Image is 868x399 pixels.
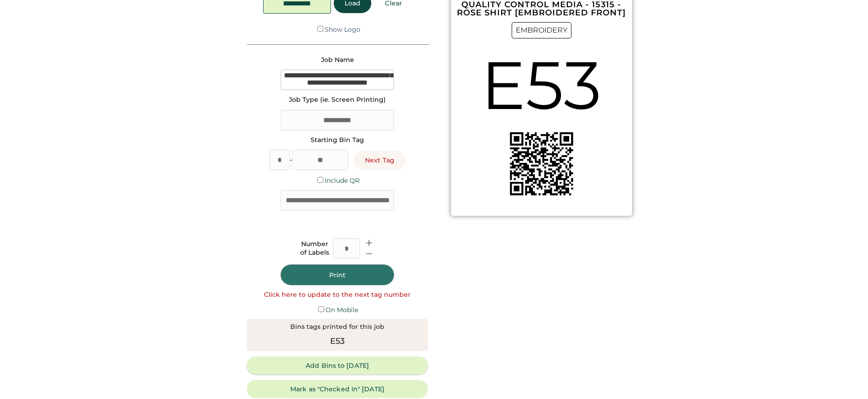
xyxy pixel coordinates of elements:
[330,335,345,347] div: E53
[512,22,571,38] div: EMBROIDERY
[247,380,428,398] button: Mark as "Checked In" [DATE]
[281,265,394,285] button: Print
[290,323,384,332] div: Bins tags printed for this job
[456,0,627,17] div: QUALITY CONTROL MEDIA - 15315 - ROSE SHIRT [EMBROIDERED FRONT]
[290,156,292,165] div: -
[354,150,405,170] button: Next Tag
[481,38,602,132] div: E53
[321,56,354,65] div: Job Name
[300,240,329,257] div: Number of Labels
[325,25,360,33] label: Show Logo
[289,95,386,104] div: Job Type (ie. Screen Printing)
[311,136,364,145] div: Starting Bin Tag
[326,306,358,314] label: On Mobile
[247,356,428,375] button: Add Bins to [DATE]
[325,176,360,185] label: Include QR
[264,290,411,299] div: Click here to update to the next tag number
